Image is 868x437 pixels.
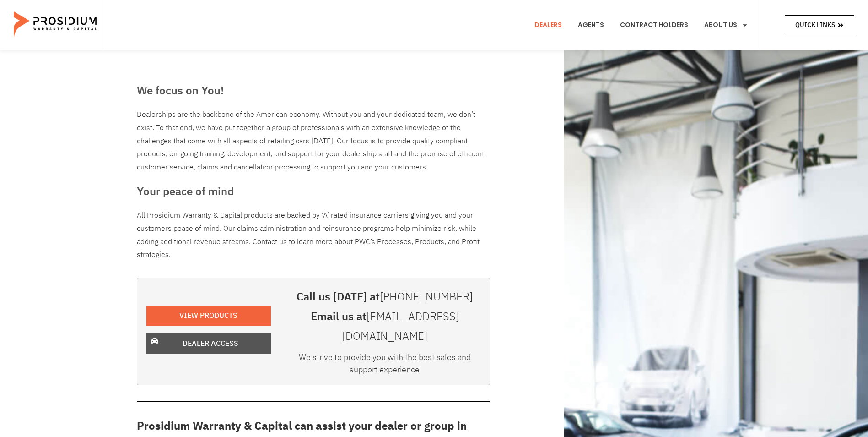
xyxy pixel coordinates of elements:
div: We strive to provide you with the best sales and support experience [289,351,480,380]
a: About Us [697,8,755,42]
span: View Products [179,309,237,322]
span: Dealer Access [183,337,238,350]
h3: We focus on You! [137,82,490,99]
span: Quick Links [795,19,835,31]
span: Last Name [177,1,205,8]
a: Agents [571,8,611,42]
div: Dealerships are the backbone of the American economy. Without you and your dedicated team, we don... [137,108,490,174]
a: Dealer Access [146,333,271,354]
p: All Prosidium Warranty & Capital products are backed by ‘A’ rated insurance carriers giving you a... [137,209,490,262]
a: [EMAIL_ADDRESS][DOMAIN_NAME] [342,308,459,344]
nav: Menu [528,8,755,42]
a: Contract Holders [613,8,695,42]
h3: Your peace of mind [137,183,490,200]
h3: Call us [DATE] at [289,287,480,307]
a: [PHONE_NUMBER] [380,289,473,305]
h3: Email us at [289,307,480,346]
a: View Products [146,306,271,326]
a: Dealers [528,8,569,42]
a: Quick Links [785,15,854,35]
